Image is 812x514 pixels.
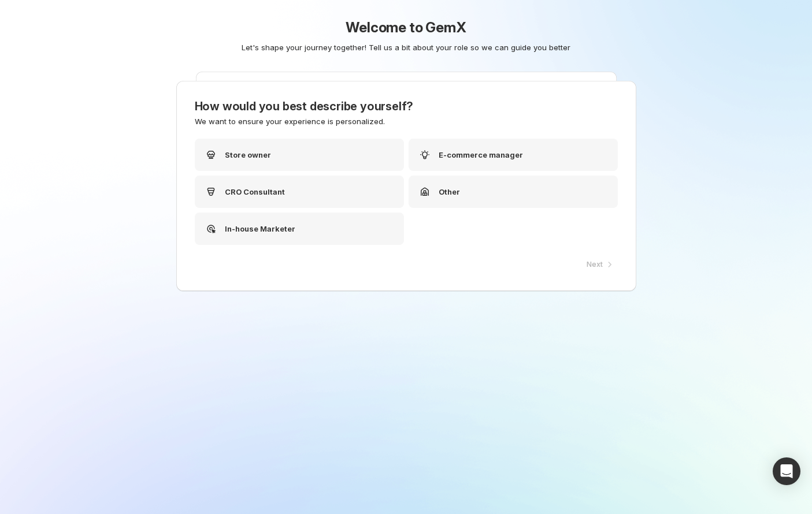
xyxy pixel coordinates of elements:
div: Open Intercom Messenger [773,457,800,485]
h3: How would you best describe yourself? [195,99,618,113]
h1: Welcome to GemX [132,18,681,37]
p: Store owner [225,149,271,161]
p: CRO Consultant [225,186,285,198]
p: Other [439,186,460,198]
p: E-commerce manager [439,149,523,161]
p: In-house Marketer [225,223,295,234]
span: We want to ensure your experience is personalized. [195,117,385,126]
p: Let's shape your journey together! Tell us a bit about your role so we can guide you better [136,42,676,53]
